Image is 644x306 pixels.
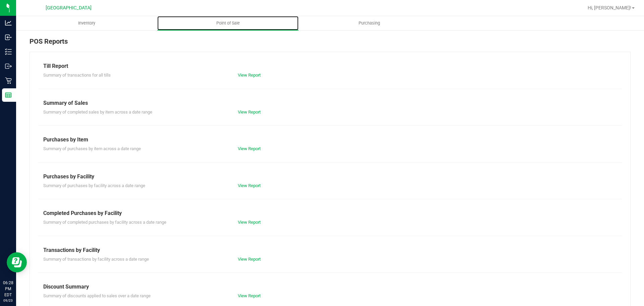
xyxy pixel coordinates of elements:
[5,92,12,98] inline-svg: Reports
[43,136,617,144] div: Purchases by Item
[69,20,104,26] span: Inventory
[3,298,13,303] p: 09/23
[43,209,617,217] div: Completed Purchases by Facility
[43,257,149,262] span: Summary of transactions by facility across a date range
[43,220,166,225] span: Summary of completed purchases by facility across a date range
[238,73,261,78] a: View Report
[43,293,151,298] span: Summary of discounts applied to sales over a date range
[30,36,631,52] div: POS Reports
[43,99,617,107] div: Summary of Sales
[157,16,299,30] a: Point of Sale
[16,16,157,30] a: Inventory
[588,5,631,10] span: Hi, [PERSON_NAME]!
[46,5,92,11] span: [GEOGRAPHIC_DATA]
[43,73,111,78] span: Summary of transactions for all tills
[43,146,141,151] span: Summary of purchases by item across a date range
[238,293,261,298] a: View Report
[7,252,27,272] iframe: Resource center
[238,220,261,225] a: View Report
[299,16,440,30] a: Purchasing
[43,183,145,188] span: Summary of purchases by facility across a date range
[43,173,617,181] div: Purchases by Facility
[238,146,261,151] a: View Report
[5,48,12,55] inline-svg: Inventory
[43,283,617,291] div: Discount Summary
[238,257,261,262] a: View Report
[5,19,12,26] inline-svg: Analytics
[43,110,152,115] span: Summary of completed sales by item across a date range
[5,63,12,70] inline-svg: Outbound
[350,20,389,26] span: Purchasing
[238,110,261,115] a: View Report
[207,20,249,26] span: Point of Sale
[3,280,13,298] p: 06:28 PM EDT
[43,62,617,70] div: Till Report
[43,246,617,254] div: Transactions by Facility
[238,183,261,188] a: View Report
[5,34,12,41] inline-svg: Inbound
[5,77,12,84] inline-svg: Retail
